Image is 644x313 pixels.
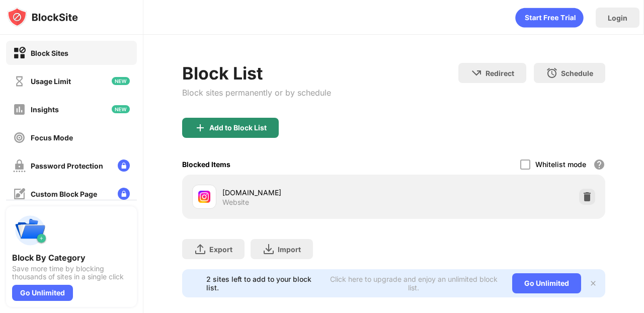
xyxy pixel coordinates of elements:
[31,133,73,142] div: Focus Mode
[118,160,130,172] img: lock-menu.svg
[561,69,593,77] div: Schedule
[209,245,232,254] div: Export
[535,160,586,169] div: Whitelist mode
[13,131,26,144] img: focus-off.svg
[512,273,581,293] div: Go Unlimited
[327,275,500,292] div: Click here to upgrade and enjoy an unlimited block list.
[13,160,26,172] img: password-protection-off.svg
[608,14,627,22] div: Login
[12,285,73,301] div: Go Unlimited
[182,63,331,84] div: Block List
[222,187,394,198] div: [DOMAIN_NAME]
[118,188,130,200] img: lock-menu.svg
[13,188,26,200] img: customize-block-page-off.svg
[12,265,131,281] div: Save more time by blocking thousands of sites in a single click
[209,124,267,132] div: Add to Block List
[31,77,71,86] div: Usage Limit
[589,279,597,287] img: x-button.svg
[31,190,97,198] div: Custom Block Page
[31,162,103,170] div: Password Protection
[13,47,26,59] img: block-on.svg
[515,8,584,28] div: animation
[206,275,321,292] div: 2 sites left to add to your block list.
[486,69,514,77] div: Redirect
[112,77,130,85] img: new-icon.svg
[182,160,230,169] div: Blocked Items
[12,212,48,249] img: push-categories.svg
[112,105,130,113] img: new-icon.svg
[222,198,249,207] div: Website
[7,7,78,27] img: logo-blocksite.svg
[13,103,26,116] img: insights-off.svg
[182,88,331,98] div: Block sites permanently or by schedule
[13,75,26,88] img: time-usage-off.svg
[278,245,301,254] div: Import
[31,49,68,57] div: Block Sites
[198,191,210,203] img: favicons
[12,253,131,263] div: Block By Category
[31,105,59,114] div: Insights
